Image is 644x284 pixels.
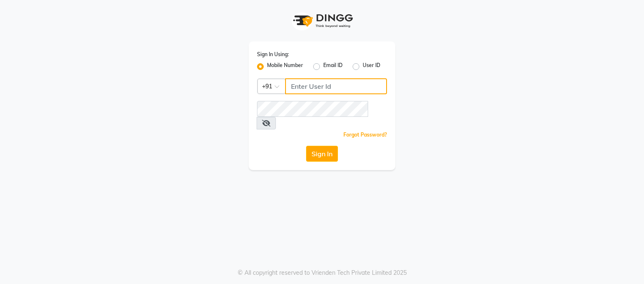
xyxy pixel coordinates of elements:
button: Sign In [306,146,338,162]
input: Username [257,101,368,117]
a: Forgot Password? [343,132,387,138]
input: Username [285,78,387,94]
label: Mobile Number [267,62,303,72]
label: User ID [363,62,380,72]
label: Sign In Using: [257,51,289,58]
img: logo1.svg [288,8,356,33]
label: Email ID [323,62,343,72]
